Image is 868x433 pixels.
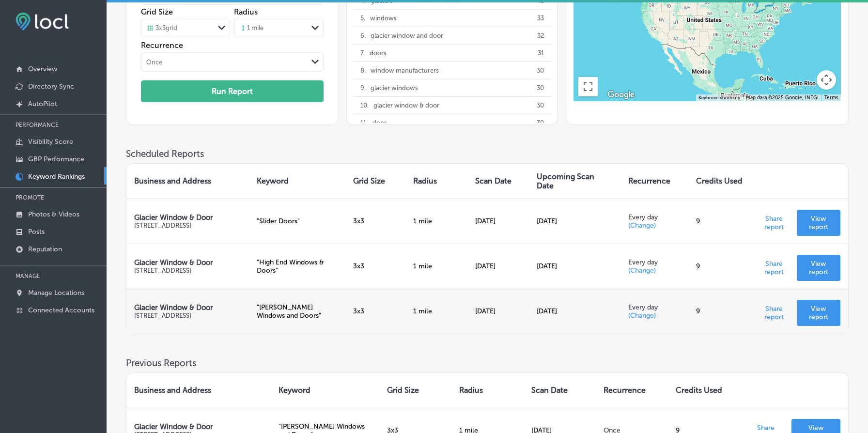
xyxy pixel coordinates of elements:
p: 31 [538,45,544,62]
th: Radius [451,373,524,408]
a: View report [797,255,840,281]
label: Recurrence [141,41,324,50]
img: Google [605,89,637,101]
td: 9 [688,199,751,244]
p: glacier window & door [373,97,439,114]
th: Upcoming Scan Date [529,164,621,199]
th: Credits Used [688,164,751,199]
p: Overview [28,65,57,73]
p: (Change) [628,311,656,320]
p: Keyword Rankings [28,172,85,181]
td: 1 mile [405,289,467,334]
p: 7 . [360,45,365,62]
button: Toggle fullscreen view [578,77,598,96]
h3: Scheduled Reports [126,148,849,159]
p: 30 [537,79,544,96]
p: " High End Windows & Doors " [257,258,338,275]
p: View report [805,215,833,231]
button: Map camera controls [817,70,836,90]
p: Manage Locations [28,289,84,297]
p: doors [370,45,387,62]
th: Grid Size [379,373,451,408]
p: " Slider Doors " [257,217,338,225]
p: GBP Performance [28,155,84,163]
p: Every day [628,258,681,266]
th: Business and Address [126,373,271,408]
label: Radius [234,7,258,16]
div: 1 mile [239,24,263,33]
th: Scan Date [524,373,596,408]
td: 1 mile [405,199,467,244]
p: AutoPilot [28,100,57,108]
td: [DATE] [529,199,621,244]
p: Every day [628,303,681,311]
span: Map data ©2025 Google, INEGI [746,95,819,101]
td: 1 mile [405,244,467,289]
label: Grid Size [141,7,173,16]
th: Recurrence [596,373,668,408]
p: 6 . [360,27,366,44]
td: 3 x 3 [345,244,405,289]
p: glacier windows [371,79,418,96]
p: 32 [537,27,544,44]
td: [DATE] [529,289,621,334]
td: 3 x 3 [345,199,405,244]
th: Business and Address [126,164,249,199]
p: 9 . [360,79,366,96]
p: 5 . [360,10,365,27]
p: Share report [759,302,789,321]
p: 30 [537,114,544,131]
a: Terms (opens in new tab) [824,95,838,101]
p: windows [370,10,397,27]
p: " [PERSON_NAME] Windows and Doors " [257,303,338,320]
p: View report [805,260,833,276]
td: [DATE] [467,289,528,334]
td: 9 [688,244,751,289]
th: Credits Used [668,373,740,408]
img: fda3e92497d09a02dc62c9cd864e3231.png [15,13,69,31]
p: Directory Sync [28,82,74,91]
p: Connected Accounts [28,306,94,314]
p: Visibility Score [28,138,73,146]
p: Glacier Window & Door [134,258,241,267]
td: [DATE] [529,244,621,289]
td: 9 [688,289,751,334]
p: (Change) [628,266,656,275]
a: View report [797,300,840,326]
p: door [372,114,387,131]
p: Glacier Window & Door [134,422,263,431]
button: Run Report [141,80,324,102]
h3: Previous Reports [126,357,849,369]
th: Radius [405,164,467,199]
p: View report [805,305,833,321]
p: 11 . [360,114,368,131]
a: View report [797,210,840,236]
div: 3 x 3 grid [146,24,177,33]
p: window manufacturers [371,62,439,79]
p: Share report [759,257,789,276]
td: [DATE] [467,244,528,289]
p: Posts [28,228,45,236]
th: Recurrence [620,164,688,199]
p: [STREET_ADDRESS] [134,312,241,319]
th: Scan Date [467,164,528,199]
p: 30 [537,97,544,114]
button: Keyboard shortcuts [698,94,740,101]
p: [STREET_ADDRESS] [134,222,241,229]
p: Reputation [28,245,62,253]
p: Glacier Window & Door [134,213,241,222]
p: [STREET_ADDRESS] [134,267,241,274]
p: Glacier Window & Door [134,303,241,312]
p: 10 . [360,97,369,114]
p: Share report [759,212,789,231]
p: 33 [537,10,544,27]
p: 30 [537,62,544,79]
a: Open this area in Google Maps (opens a new window) [605,89,637,101]
p: 8 . [360,62,366,79]
p: glacier window and door [371,27,443,44]
th: Grid Size [345,164,405,199]
th: Keyword [271,373,379,408]
div: Once [146,58,162,65]
th: Keyword [249,164,345,199]
p: Every day [628,213,681,221]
